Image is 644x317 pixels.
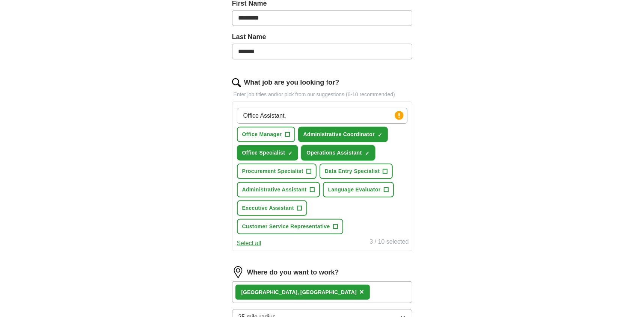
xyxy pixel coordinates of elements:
button: Language Evaluator [323,182,394,197]
div: [GEOGRAPHIC_DATA], [GEOGRAPHIC_DATA] [241,288,357,296]
button: Operations Assistant✓ [301,145,375,161]
div: 3 / 10 selected [370,237,409,248]
span: Executive Assistant [242,204,294,212]
span: Administrative Coordinator [303,130,375,138]
span: Office Manager [242,130,282,138]
span: ✓ [365,150,370,156]
label: Where do you want to work? [247,267,339,278]
span: Language Evaluator [328,186,381,194]
button: Administrative Coordinator✓ [298,127,388,142]
span: Procurement Specialist [242,167,303,175]
button: Administrative Assistant [237,182,320,197]
span: ✓ [288,150,293,156]
span: Customer Service Representative [242,223,330,231]
p: Enter job titles and/or pick from our suggestions (6-10 recommended) [232,91,412,99]
button: Customer Service Representative [237,219,343,234]
span: ✓ [378,132,382,138]
button: Office Manager [237,127,295,142]
span: × [359,288,364,296]
span: Office Specialist [242,149,285,157]
span: Administrative Assistant [242,186,307,194]
input: Type a job title and press enter [237,108,407,124]
img: search.png [232,78,241,87]
span: Data Entry Specialist [325,167,380,175]
button: Data Entry Specialist [320,164,393,179]
button: Procurement Specialist [237,164,317,179]
label: Last Name [232,32,412,42]
button: Select all [237,239,261,248]
button: Executive Assistant [237,200,307,216]
label: What job are you looking for? [244,77,339,88]
img: location.png [232,266,244,278]
button: × [359,287,364,298]
button: Office Specialist✓ [237,145,299,161]
span: Operations Assistant [306,149,362,157]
